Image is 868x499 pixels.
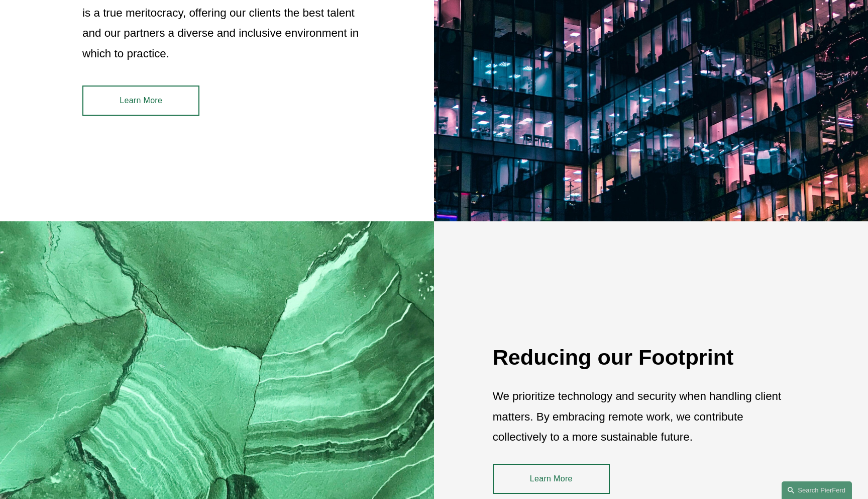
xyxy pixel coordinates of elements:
[493,464,610,494] a: Learn More
[493,344,786,370] h2: Reducing our Footprint
[82,86,199,116] a: Learn More
[493,386,786,447] p: We prioritize technology and security when handling client matters. By embracing remote work, we ...
[782,481,852,499] a: Search this site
